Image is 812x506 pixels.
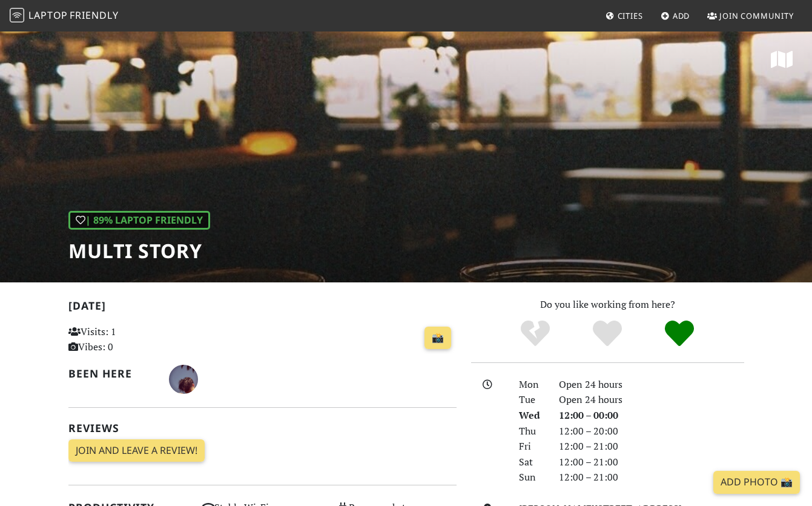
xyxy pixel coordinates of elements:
[512,470,552,485] div: Sun
[68,324,188,355] p: Visits: 1 Vibes: 0
[643,319,715,349] div: Definitely!
[656,5,695,27] a: Add
[512,408,552,424] div: Wed
[10,8,24,22] img: LaptopFriendly
[552,377,751,393] div: Open 24 hours
[70,8,118,22] span: Friendly
[512,454,552,470] div: Sat
[512,377,552,393] div: Mon
[68,439,205,462] a: Join and leave a review!
[68,211,210,230] div: | 89% Laptop Friendly
[169,365,198,394] img: 6789-dee.jpg
[68,299,457,317] h2: [DATE]
[500,319,572,349] div: No
[512,439,552,454] div: Fri
[719,10,794,21] span: Join Community
[512,424,552,439] div: Thu
[713,471,800,494] a: Add Photo 📸
[552,408,751,424] div: 12:00 – 00:00
[424,327,451,350] a: 📸
[68,239,210,262] h1: MULTI STORY
[169,371,198,385] span: Dee Stewart
[471,297,744,313] p: Do you like working from here?
[552,424,751,439] div: 12:00 – 20:00
[552,439,751,454] div: 12:00 – 21:00
[618,10,643,21] span: Cities
[552,392,751,408] div: Open 24 hours
[673,10,690,21] span: Add
[68,422,457,434] h2: Reviews
[702,5,799,27] a: Join Community
[552,454,751,470] div: 12:00 – 21:00
[68,367,154,380] h2: Been here
[601,5,648,27] a: Cities
[572,319,644,349] div: Yes
[10,5,119,27] a: LaptopFriendly LaptopFriendly
[28,8,68,22] span: Laptop
[552,470,751,485] div: 12:00 – 21:00
[512,392,552,408] div: Tue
